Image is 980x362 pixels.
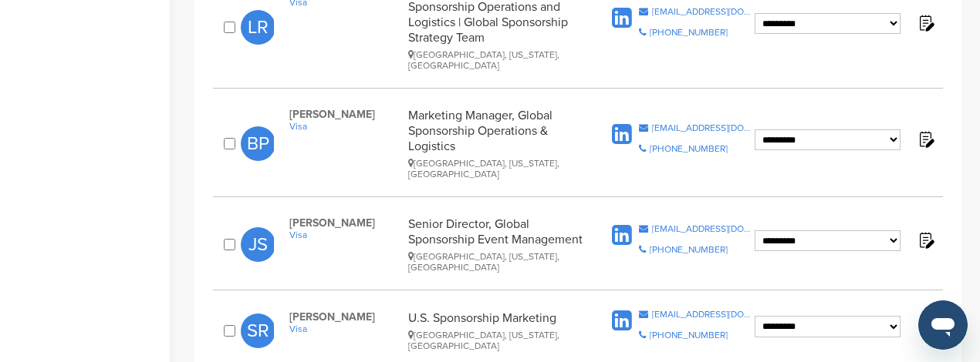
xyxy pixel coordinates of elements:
[650,245,728,254] div: [PHONE_NUMBER]
[408,216,583,273] div: Senior Director, Global Sponsorship Event Management
[241,313,275,348] span: SR
[289,230,401,240] a: Visa
[916,129,935,149] img: Notes
[652,123,755,132] div: [EMAIL_ADDRESS][DOMAIN_NAME]
[289,310,401,323] span: [PERSON_NAME]
[652,7,755,16] div: [EMAIL_ADDRESS][DOMAIN_NAME]
[650,144,728,153] div: [PHONE_NUMBER]
[408,158,583,179] div: [GEOGRAPHIC_DATA], [US_STATE], [GEOGRAPHIC_DATA]
[408,49,583,71] div: [GEOGRAPHIC_DATA], [US_STATE], [GEOGRAPHIC_DATA]
[652,310,755,319] div: [EMAIL_ADDRESS][DOMAIN_NAME]
[408,310,583,351] div: U.S. Sponsorship Marketing
[241,10,275,45] span: LR
[650,28,728,37] div: [PHONE_NUMBER]
[916,230,935,250] img: Notes
[408,108,583,179] div: Marketing Manager, Global Sponsorship Operations & Logistics
[408,330,583,351] div: [GEOGRAPHIC_DATA], [US_STATE], [GEOGRAPHIC_DATA]
[916,13,935,32] img: Notes
[916,316,935,335] img: Notes
[652,224,755,233] div: [EMAIL_ADDRESS][DOMAIN_NAME]
[241,126,275,161] span: BP
[241,227,275,262] span: JS
[289,108,401,121] span: [PERSON_NAME]
[289,121,401,132] a: Visa
[650,330,728,340] div: [PHONE_NUMBER]
[289,216,401,230] span: [PERSON_NAME]
[408,251,583,273] div: [GEOGRAPHIC_DATA], [US_STATE], [GEOGRAPHIC_DATA]
[918,300,968,350] iframe: Button to launch messaging window
[289,323,401,334] a: Visa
